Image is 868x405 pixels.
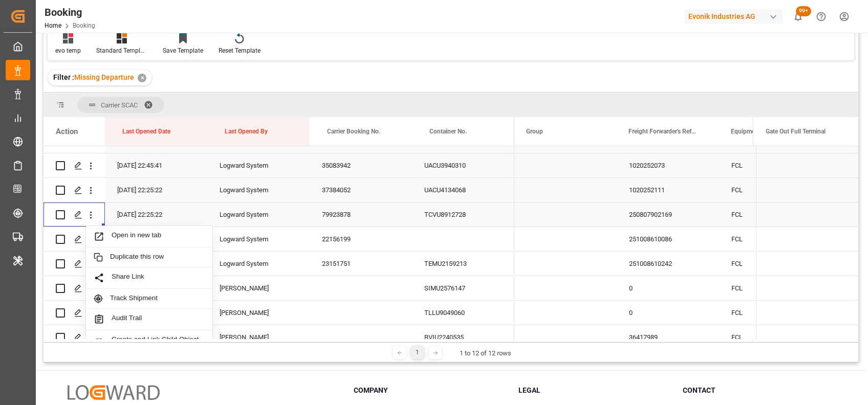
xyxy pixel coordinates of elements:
[55,46,81,55] div: evo temp
[310,178,412,202] div: 37384052
[719,178,821,202] div: FCL
[719,202,821,227] div: FCL
[44,252,514,276] div: Press SPACE to select this row.
[412,153,514,177] div: UACU3940310
[310,202,412,227] div: 79923878
[810,5,833,28] button: Help Center
[105,178,207,202] div: [DATE] 22:25:22
[412,276,514,300] div: SIMU2576147
[44,202,514,227] div: Press SPACE to select this row.
[617,178,719,202] div: 1020252111
[207,252,310,276] div: Logward System
[787,5,810,28] button: show 107 new notifications
[412,252,514,276] div: TEMU2159213
[96,46,147,55] div: Standard Templates
[44,153,514,178] div: Press SPACE to select this row.
[412,301,514,325] div: TLLU9049060
[207,325,310,349] div: [PERSON_NAME]
[56,127,78,136] div: Action
[756,202,858,227] div: Press SPACE to select this row.
[756,276,858,301] div: Press SPACE to select this row.
[719,252,821,276] div: FCL
[310,252,412,276] div: 23151751
[460,348,511,358] div: 1 to 12 of 12 rows
[617,301,719,325] div: 0
[756,153,858,178] div: Press SPACE to select this row.
[44,276,514,301] div: Press SPACE to select this row.
[327,128,380,135] span: Carrier Booking No.
[68,385,160,400] img: Logward Logo
[731,128,775,135] span: Equipment Type
[412,202,514,227] div: TCVU8912728
[44,227,514,252] div: Press SPACE to select this row.
[526,128,543,135] span: Group
[163,46,203,55] div: Save Template
[44,301,514,325] div: Press SPACE to select this row.
[617,202,719,227] div: 250807902169
[617,325,719,349] div: 36417989
[628,128,697,135] span: Freight Forwarder's Reference No.
[719,301,821,325] div: FCL
[45,22,61,29] a: Home
[105,153,207,177] div: [DATE] 22:45:41
[412,325,514,349] div: BVIU2240535
[45,5,95,20] div: Booking
[719,325,821,349] div: FCL
[207,202,310,227] div: Logward System
[74,73,134,81] span: Missing Departure
[44,178,514,202] div: Press SPACE to select this row.
[219,46,261,55] div: Reset Template
[310,153,412,177] div: 35083942
[684,9,783,24] div: Evonik Industries AG
[518,385,670,396] h3: Legal
[429,128,467,135] span: Container No.
[207,178,310,202] div: Logward System
[756,178,858,202] div: Press SPACE to select this row.
[719,153,821,177] div: FCL
[617,227,719,251] div: 251008610086
[53,73,74,81] span: Filter :
[411,346,424,359] div: 1
[354,385,505,396] h3: Company
[719,227,821,251] div: FCL
[617,252,719,276] div: 251008610242
[412,178,514,202] div: UACU4134068
[796,6,811,16] span: 99+
[225,128,268,135] span: Last Opened By
[207,227,310,251] div: Logward System
[756,301,858,325] div: Press SPACE to select this row.
[122,128,170,135] span: Last Opened Date
[617,153,719,177] div: 1020252073
[756,325,858,350] div: Press SPACE to select this row.
[207,276,310,300] div: [PERSON_NAME]
[101,101,138,109] span: Carrier SCAC
[44,325,514,350] div: Press SPACE to select this row.
[207,153,310,177] div: Logward System
[684,7,787,26] button: Evonik Industries AG
[719,276,821,300] div: FCL
[683,385,834,396] h3: Contact
[766,128,826,135] span: Gate Out Full Terminal
[617,276,719,300] div: 0
[756,227,858,252] div: Press SPACE to select this row.
[138,74,146,82] div: ✕
[310,227,412,251] div: 22156199
[207,301,310,325] div: [PERSON_NAME]
[756,252,858,276] div: Press SPACE to select this row.
[105,202,207,227] div: [DATE] 22:25:22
